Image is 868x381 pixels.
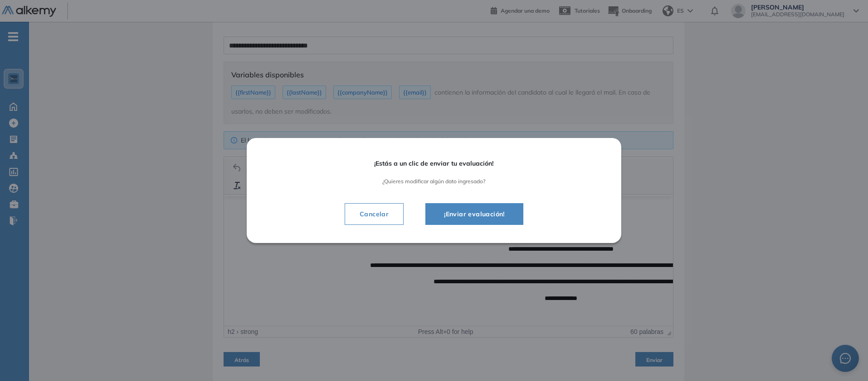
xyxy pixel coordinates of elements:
span: ¿Quieres modificar algún dato ingresado? [272,178,596,185]
button: Cancelar [345,203,404,225]
span: ¡Estás a un clic de enviar tu evaluación! [272,160,596,167]
body: Área de texto enriquecido. Pulse ALT-0 para abrir la ayuda. [5,8,444,107]
span: Cancelar [352,209,396,219]
button: ¡Enviar evaluación! [425,203,523,225]
span: ¡Enviar evaluación! [437,209,512,219]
